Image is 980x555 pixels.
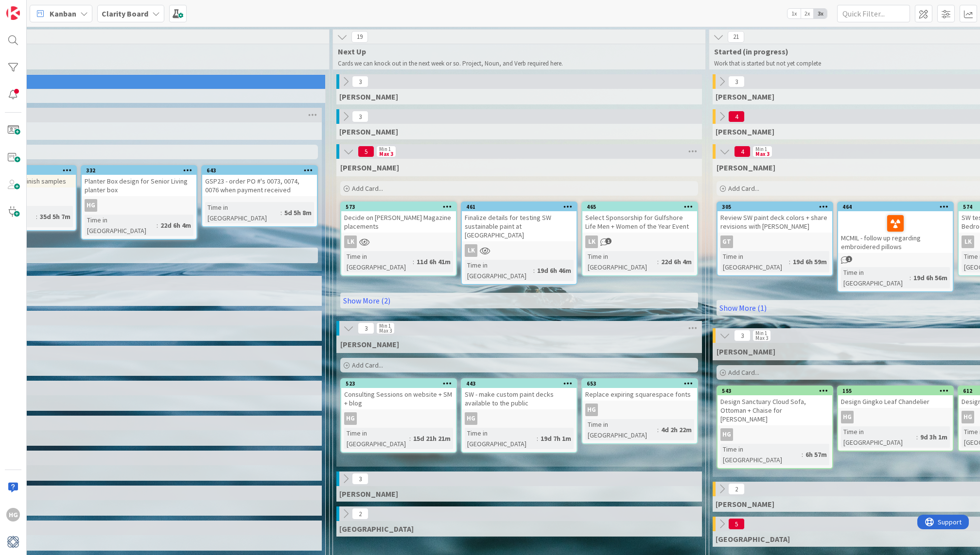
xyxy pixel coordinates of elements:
span: Devon [716,534,790,544]
div: GT [717,235,832,248]
div: 4d 2h 22m [659,424,694,435]
div: 573Decide on [PERSON_NAME] Magazine placements [341,202,456,233]
div: HG [717,428,832,441]
div: Max 3 [379,328,392,333]
div: HG [841,411,854,423]
div: HG [962,411,974,423]
div: 543 [722,387,832,394]
div: Min 1 [755,147,767,151]
div: HG [465,412,477,425]
p: Cards we can knock out in the next week or so. Project, Noun, and Verb required here. [338,60,694,67]
span: 1x [787,9,801,18]
span: 2 [728,483,745,495]
span: Devon [339,524,414,534]
div: 523 [341,379,456,388]
div: 5d 5h 8m [282,207,314,218]
span: Philip [339,489,398,499]
span: : [910,272,911,283]
div: HG [344,412,357,425]
span: 3 [734,330,751,341]
span: Kanban [50,8,76,19]
div: 464 [838,202,953,211]
div: Time in [GEOGRAPHIC_DATA] [720,444,802,465]
div: 461 [466,203,577,210]
div: 465Select Sponsorship for Gulfshore Life Men + Women of the Year Event [582,202,697,233]
div: 22d 6h 4m [659,256,694,267]
div: 15d 21h 21m [411,433,453,444]
span: 4 [728,111,745,122]
div: SW - make custom paint decks available to the public [462,388,577,409]
div: 464 [842,203,953,210]
span: Hannah [340,339,399,349]
span: : [789,256,790,267]
img: Visit kanbanzone.com [6,6,20,20]
span: Next Up [338,47,693,56]
div: Time in [GEOGRAPHIC_DATA] [585,251,657,272]
span: Add Card... [728,368,759,377]
div: 461Finalize details for testing SW sustainable paint at [GEOGRAPHIC_DATA] [462,202,577,241]
span: Hannah [717,347,775,356]
div: 155Design Gingko Leaf Chandelier [838,387,953,408]
div: 443 [462,379,577,388]
div: 305 [717,202,832,211]
span: Add Card... [352,184,383,193]
div: GSP23 - order PO #'s 0073, 0074, 0076 when payment received [202,175,317,196]
div: HG [585,404,598,416]
span: Add Card... [728,184,759,193]
div: HG [838,411,953,423]
div: Finalize details for testing SW sustainable paint at [GEOGRAPHIC_DATA] [462,211,577,241]
div: Time in [GEOGRAPHIC_DATA] [465,428,537,449]
span: 1 [846,256,852,262]
span: 1 [605,238,612,244]
div: Time in [GEOGRAPHIC_DATA] [841,426,916,448]
div: 332 [82,166,196,175]
span: Lisa T. [716,127,774,136]
div: Time in [GEOGRAPHIC_DATA] [841,267,910,288]
div: Time in [GEOGRAPHIC_DATA] [720,251,789,272]
div: 11d 6h 41m [414,256,453,267]
div: 643 [202,166,317,175]
div: LK [462,244,577,257]
div: Consulting Sessions on website + SM + blog [341,388,456,409]
div: Max 3 [755,336,768,340]
span: 3 [352,473,368,485]
span: 4 [734,146,751,157]
div: HG [462,412,577,425]
span: : [916,432,918,442]
div: HG [6,508,20,521]
span: : [657,424,659,435]
span: Support [20,1,44,13]
div: 22d 6h 4m [158,220,193,231]
span: 3x [814,9,827,18]
span: : [657,256,659,267]
div: 653Replace expiring squarespace fonts [582,379,697,401]
div: GT [720,235,733,248]
div: 465 [587,203,697,210]
div: 443 [466,380,577,387]
span: 3 [358,322,374,334]
div: Time in [GEOGRAPHIC_DATA] [344,251,413,272]
span: 21 [728,31,744,43]
span: Philip [716,499,774,509]
div: 6h 57m [803,449,829,460]
div: LK [962,235,974,248]
span: 5 [728,518,745,530]
div: 9d 3h 1m [918,432,950,442]
div: Design Gingko Leaf Chandelier [838,395,953,408]
span: : [280,207,282,218]
div: Time in [GEOGRAPHIC_DATA] [205,202,280,223]
div: 643GSP23 - order PO #'s 0073, 0074, 0076 when payment received [202,166,317,196]
div: Replace expiring squarespace fonts [582,388,697,401]
div: Time in [GEOGRAPHIC_DATA] [465,260,533,281]
div: 332Planter Box design for Senior Living planter box [82,166,196,196]
div: 465 [582,202,697,211]
div: HG [720,428,733,441]
div: 543 [717,387,832,395]
span: 3 [352,111,368,122]
div: Min 1 [755,331,767,336]
span: : [409,433,411,444]
div: 19d 6h 59m [790,256,829,267]
div: 573 [341,202,456,211]
span: : [802,449,803,460]
div: 305 [722,203,832,210]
